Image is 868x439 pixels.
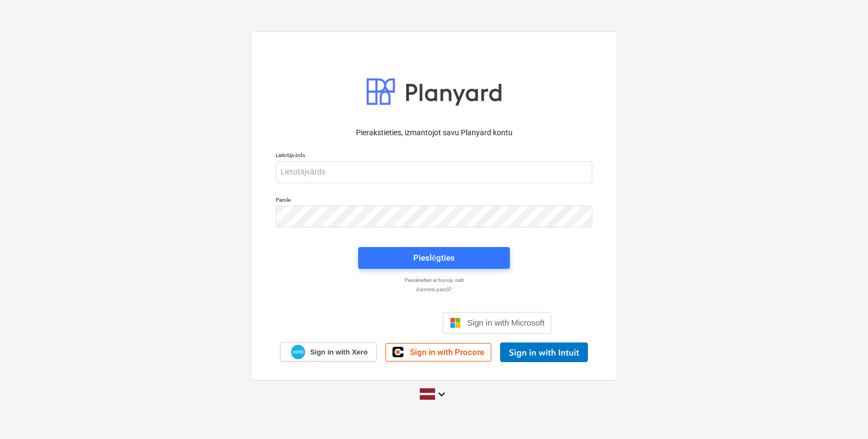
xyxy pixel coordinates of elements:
a: Aizmirsi paroli? [270,286,598,293]
img: Xero logo [291,345,305,359]
img: Microsoft logo [450,317,461,328]
a: Piesakieties ar burvju saiti [270,276,598,284]
iframe: Poga Pierakstīties ar Google kontu [311,311,439,335]
button: Pieslēgties [358,247,510,269]
a: Sign in with Xero [280,342,377,362]
span: Sign in with Microsoft [467,318,545,327]
input: Lietotājvārds [276,161,592,183]
span: Sign in with Procore [410,347,484,357]
div: Pieslēgties [413,251,455,265]
p: Pierakstieties, izmantojot savu Planyard kontu [276,127,592,139]
p: Parole [276,196,592,206]
iframe: Chat Widget [813,387,868,439]
span: Sign in with Xero [310,347,367,357]
a: Sign in with Procore [385,343,491,362]
i: keyboard_arrow_down [435,388,448,401]
p: Lietotājvārds [276,152,592,161]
